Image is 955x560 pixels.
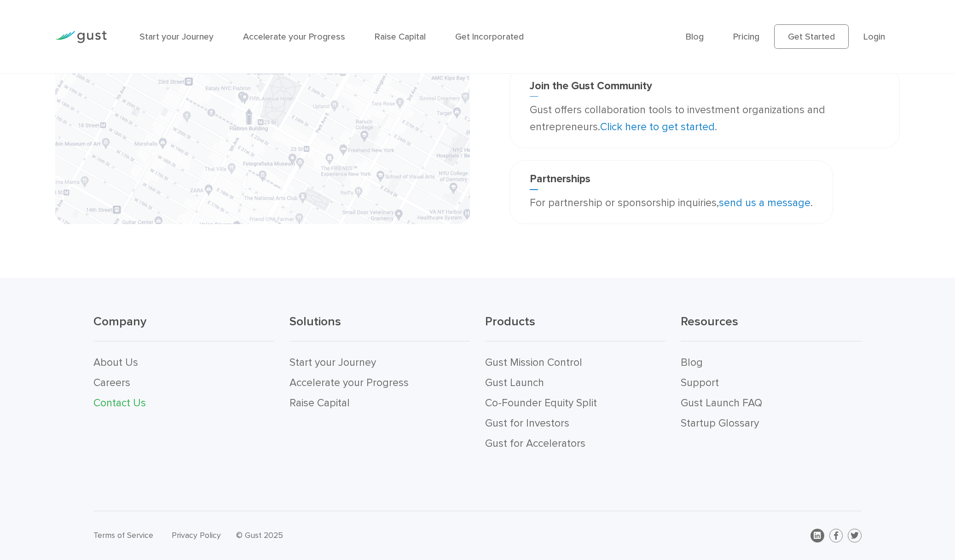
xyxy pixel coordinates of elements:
a: Gust for Accelerators [485,437,585,450]
a: Start your Journey [289,356,376,369]
a: Contact Us [93,397,146,409]
a: Startup Glossary [681,417,759,429]
a: Login [863,31,885,42]
h3: Resources [681,313,861,341]
h3: Join the Gust Community [530,80,880,97]
a: Get Incorporated [455,31,524,42]
a: Gust Mission Control [485,356,582,369]
img: Gust Logo [55,31,107,43]
a: Blog [681,356,703,369]
h3: Solutions [289,313,470,341]
h3: Products [485,313,666,341]
a: Raise Capital [375,31,426,42]
a: Click here to get started [600,121,715,133]
div: © Gust 2025 [236,529,470,543]
a: Co-Founder Equity Split [485,397,597,409]
a: Pricing [733,31,759,42]
a: Accelerate your Progress [289,376,409,389]
a: Start your Journey [139,31,214,42]
a: Privacy Policy [172,531,221,540]
a: Careers [93,376,130,389]
a: About Us [93,356,138,369]
a: Blog [686,31,704,42]
a: Gust Launch [485,376,544,389]
a: Gust for Investors [485,417,569,429]
a: Terms of Service [93,531,153,540]
a: Get Started [774,24,848,49]
h3: Company [93,313,274,341]
a: Accelerate your Progress [243,31,345,42]
a: Raise Capital [289,397,350,409]
a: Support [681,376,719,389]
p: For partnership or sponsorship inquiries, . [530,194,813,211]
p: Gust offers collaboration tools to investment organizations and entrepreneurs. . [530,101,880,135]
a: send us a message [719,196,810,209]
h3: Partnerships [530,173,813,190]
a: Gust Launch FAQ [681,397,762,409]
